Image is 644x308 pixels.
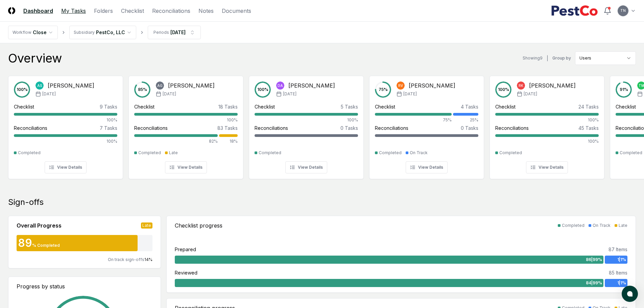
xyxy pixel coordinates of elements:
a: 100%AS[PERSON_NAME][DATE]Checklist9 Tasks100%Reconciliations7 Tasks100%CompletedView Details [8,70,123,179]
button: View Details [165,161,207,173]
div: 7 Tasks [100,124,117,132]
a: Folders [94,7,113,15]
img: PestCo logo [551,5,598,16]
div: Overall Progress [17,221,62,230]
div: On Track [593,222,611,229]
span: 1 | 1 % [617,280,626,286]
div: Reviewed [175,269,197,276]
img: Logo [8,7,15,14]
div: Completed [562,222,585,229]
label: Group by [552,56,571,60]
div: 100% [255,117,358,123]
div: 100% [495,138,599,144]
div: Completed [499,150,522,156]
span: [DATE] [524,91,537,97]
div: Checklist [616,103,636,110]
span: DA [278,83,283,88]
a: Checklist progressCompletedOn TrackLatePrepared87 Items86|99%1|1%Reviewed85 Items84|99%1|1% [166,216,636,293]
a: 100%RK[PERSON_NAME][DATE]Checklist24 Tasks100%Reconciliations45 Tasks100%CompletedView Details [490,70,604,179]
div: Late [141,222,152,229]
span: On track sign-offs [108,257,144,262]
span: 84 | 99 % [586,280,602,286]
div: 75% [375,117,452,123]
a: Documents [222,7,251,15]
button: View Details [285,161,327,173]
div: Checklist [255,103,275,110]
a: Checklist [121,7,144,15]
div: Completed [379,150,402,156]
div: Reconciliations [14,124,47,132]
div: 45 Tasks [578,124,599,132]
div: | [547,55,548,62]
span: 14 % [144,257,152,262]
div: % Completed [32,242,60,248]
span: AS [37,83,42,88]
div: Checklist [14,103,34,110]
span: [DATE] [403,91,417,97]
span: [DATE] [283,91,296,97]
div: 87 Items [609,246,627,253]
a: Dashboard [23,7,53,15]
div: Late [169,150,178,156]
div: Subsidiary [74,29,95,35]
span: RV [398,83,403,88]
span: RK [519,83,523,88]
span: TN [620,8,626,13]
span: [DATE] [42,91,56,97]
div: [PERSON_NAME] [168,81,215,90]
button: Periods[DATE] [148,26,201,39]
span: AG [157,83,163,88]
button: View Details [526,161,568,173]
div: Reconciliations [495,124,529,132]
div: Progress by status [17,282,152,290]
span: 1 | 1 % [617,257,626,263]
div: 89 [17,238,32,248]
button: TN [617,5,629,17]
div: Checklist [495,103,516,110]
div: [PERSON_NAME] [409,81,455,90]
div: [PERSON_NAME] [48,81,94,90]
div: 85 Items [609,269,627,276]
div: 9 Tasks [100,103,117,110]
button: atlas-launcher [622,286,638,302]
div: 0 Tasks [461,124,478,132]
span: [DATE] [163,91,176,97]
div: Workflow [13,29,31,35]
div: Reconciliations [255,124,288,132]
a: 75%RV[PERSON_NAME][DATE]Checklist4 Tasks75%25%Reconciliations0 TasksCompletedOn TrackView Details [369,70,484,179]
div: Checklist progress [175,221,222,230]
div: 100% [134,117,238,123]
div: On Track [410,150,428,156]
div: Checklist [134,103,154,110]
a: Notes [198,7,214,15]
div: Sign-offs [8,197,636,208]
div: Late [619,222,627,229]
div: 83 Tasks [217,124,238,132]
div: Completed [138,150,161,156]
div: [DATE] [170,29,186,36]
button: View Details [45,161,87,173]
div: Showing 9 [523,55,543,61]
div: 18% [219,138,238,144]
div: 82% [134,138,218,144]
div: 100% [14,138,117,144]
a: 100%DA[PERSON_NAME][DATE]Checklist5 Tasks100%Reconciliations0 TasksCompletedView Details [249,70,364,179]
div: [PERSON_NAME] [529,81,576,90]
div: Completed [259,150,281,156]
div: 0 Tasks [340,124,358,132]
div: Checklist [375,103,395,110]
div: Reconciliations [375,124,408,132]
div: Prepared [175,246,196,253]
div: Overview [8,51,62,65]
div: Completed [18,150,41,156]
div: 18 Tasks [218,103,238,110]
nav: breadcrumb [8,26,201,39]
button: View Details [406,161,448,173]
div: [PERSON_NAME] [288,81,335,90]
div: Reconciliations [134,124,168,132]
a: 85%AG[PERSON_NAME][DATE]Checklist18 Tasks100%Reconciliations83 Tasks82%18%CompletedLateView Details [128,70,243,179]
span: 86 | 99 % [586,257,602,263]
div: 100% [495,117,599,123]
div: 4 Tasks [461,103,478,110]
div: Completed [620,150,642,156]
